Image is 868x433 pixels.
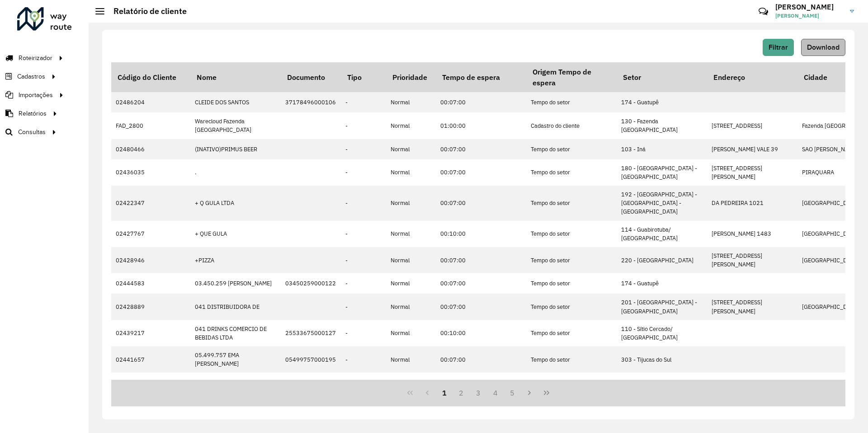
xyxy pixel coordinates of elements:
td: 110 - Sítio Cercado/ [GEOGRAPHIC_DATA] [617,320,707,346]
td: 303 - Tijucas do Sul [617,346,707,372]
span: [PERSON_NAME] [775,12,843,20]
td: 00:07:00 [436,247,526,273]
td: - [341,247,386,273]
td: 25533675000127 [281,320,341,346]
td: 09.241.285 [PERSON_NAME] [190,372,281,393]
td: + Q GULA LTDA [190,186,281,221]
td: Tempo do setor [526,346,617,372]
td: 192 - [GEOGRAPHIC_DATA] - [GEOGRAPHIC_DATA] - [GEOGRAPHIC_DATA] [617,186,707,221]
td: . [190,159,281,186]
td: Normal [386,112,436,139]
th: Origem Tempo de espera [526,62,617,92]
td: Normal [386,221,436,247]
td: Normal [386,186,436,221]
td: 37178496000106 [281,92,341,112]
td: 02439217 [111,320,190,346]
td: 03.450.259 [PERSON_NAME] [190,273,281,293]
td: - [341,221,386,247]
td: +PIZZA [190,247,281,273]
td: 09241285000127 [281,372,341,393]
td: 02428889 [111,293,190,320]
td: - [341,273,386,293]
span: Roteirizador [19,53,52,63]
td: CLEIDE DOS SANTOS [190,92,281,112]
h3: [PERSON_NAME] [775,3,843,11]
td: - [341,372,386,393]
td: Warecloud Fazenda [GEOGRAPHIC_DATA] [190,112,281,139]
td: Tempo do setor [526,293,617,320]
td: Normal [386,346,436,372]
td: [STREET_ADDRESS] [707,112,797,139]
button: 3 [470,384,487,401]
td: 130 - Fazenda [GEOGRAPHIC_DATA] [617,112,707,139]
button: Filtrar [763,39,794,56]
td: 00:07:00 [436,139,526,159]
td: [STREET_ADDRESS][PERSON_NAME] [707,247,797,273]
th: Prioridade [386,62,436,92]
td: 114 - Guabirotuba/ [GEOGRAPHIC_DATA] [617,221,707,247]
td: [PERSON_NAME] VALE 39 [707,139,797,159]
td: 05.499.757 EMA [PERSON_NAME] [190,346,281,372]
td: 00:10:00 [436,221,526,247]
button: 4 [487,384,504,401]
th: Tempo de espera [436,62,526,92]
td: - [341,320,386,346]
td: 00:07:00 [436,346,526,372]
td: 05499757000195 [281,346,341,372]
td: Normal [386,159,436,186]
td: - [341,139,386,159]
td: 00:07:00 [436,92,526,112]
td: 02486204 [111,92,190,112]
td: DA PEDREIRA 1021 [707,186,797,221]
td: Normal [386,92,436,112]
td: 220 - [GEOGRAPHIC_DATA] [617,247,707,273]
td: FAD_2800 [111,112,190,139]
span: Consultas [18,127,46,137]
th: Documento [281,62,341,92]
td: - [341,293,386,320]
th: Endereço [707,62,797,92]
button: Download [801,39,845,56]
td: 174 - Guatupê [617,92,707,112]
td: 00:07:00 [436,372,526,393]
td: Normal [386,320,436,346]
td: - [341,159,386,186]
td: + QUE GULA [190,221,281,247]
td: - [341,112,386,139]
td: 00:07:00 [436,293,526,320]
td: 01:00:00 [436,112,526,139]
th: Nome [190,62,281,92]
th: Setor [617,62,707,92]
td: 041 DRINKS COMERCIO DE BEBIDAS LTDA [190,320,281,346]
td: Tempo do setor [526,221,617,247]
td: 103 - Iná [617,139,707,159]
td: Normal [386,293,436,320]
td: 02427767 [111,221,190,247]
td: (INATIVO)PRIMUS BEER [190,139,281,159]
td: - [341,186,386,221]
td: [STREET_ADDRESS][PERSON_NAME] [707,293,797,320]
td: Tempo do setor [526,247,617,273]
h2: Relatório de cliente [104,6,187,16]
th: Tipo [341,62,386,92]
button: Last Page [538,384,555,401]
td: Tempo do setor [526,186,617,221]
td: Normal [386,247,436,273]
td: Tempo do setor [526,92,617,112]
td: - [341,346,386,372]
td: Normal [386,139,436,159]
td: 041 DISTRIBUIDORA DE [190,293,281,320]
td: Tempo do setor [526,320,617,346]
td: Normal [386,372,436,393]
th: Código do Cliente [111,62,190,92]
a: Contato Rápido [754,2,773,21]
button: 1 [436,384,453,401]
td: 02441657 [111,346,190,372]
button: 2 [453,384,470,401]
td: Tempo do setor [526,139,617,159]
td: 03450259000122 [281,273,341,293]
td: 02422347 [111,186,190,221]
td: - [341,92,386,112]
td: Normal [386,273,436,293]
td: 02439819 [111,372,190,393]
